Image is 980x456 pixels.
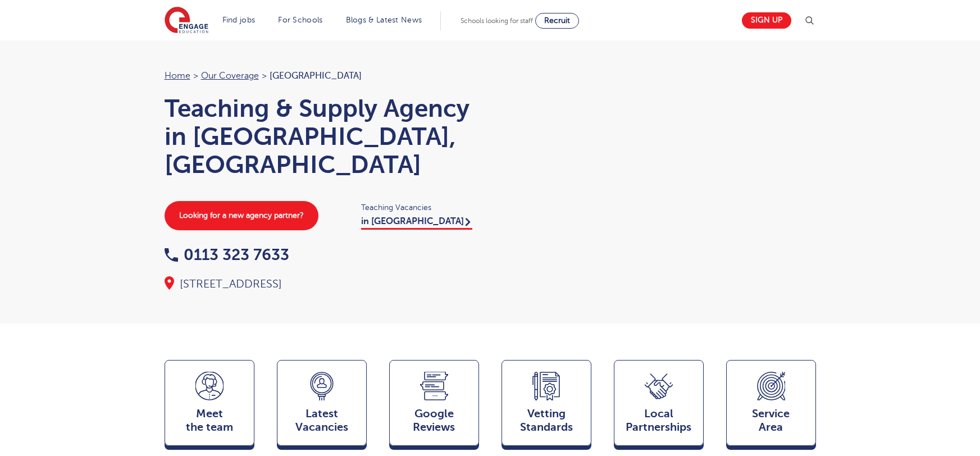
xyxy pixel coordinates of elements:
[201,71,259,81] a: Our coverage
[346,16,422,24] a: Blogs & Latest News
[389,360,479,451] a: GoogleReviews
[165,69,479,83] nav: breadcrumb
[165,201,318,230] a: Looking for a new agency partner?
[461,17,533,25] span: Schools looking for staff
[171,407,248,434] span: Meet the team
[165,71,190,81] a: Home
[277,360,367,451] a: LatestVacancies
[278,16,322,24] a: For Schools
[508,407,585,434] span: Vetting Standards
[165,276,479,292] div: [STREET_ADDRESS]
[361,201,479,214] span: Teaching Vacancies
[222,16,256,24] a: Find jobs
[614,360,704,451] a: Local Partnerships
[742,12,791,29] a: Sign up
[165,360,254,451] a: Meetthe team
[270,71,362,81] span: [GEOGRAPHIC_DATA]
[283,407,361,434] span: Latest Vacancies
[544,16,570,25] span: Recruit
[165,94,479,179] h1: Teaching & Supply Agency in [GEOGRAPHIC_DATA], [GEOGRAPHIC_DATA]
[620,407,698,434] span: Local Partnerships
[165,246,289,263] a: 0113 323 7633
[502,360,591,451] a: VettingStandards
[193,71,198,81] span: >
[262,71,267,81] span: >
[361,216,472,230] a: in [GEOGRAPHIC_DATA]
[165,7,208,35] img: Engage Education
[535,13,579,29] a: Recruit
[732,407,810,434] span: Service Area
[395,407,473,434] span: Google Reviews
[726,360,816,451] a: ServiceArea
